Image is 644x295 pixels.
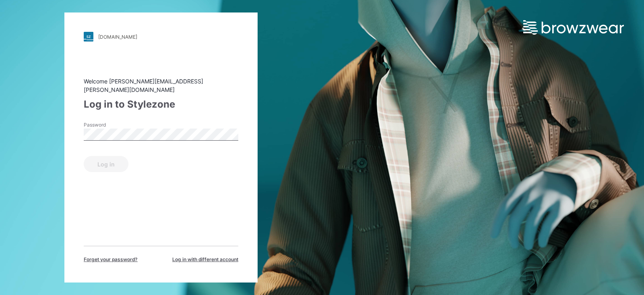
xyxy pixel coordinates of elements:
img: browzwear-logo.e42bd6dac1945053ebaf764b6aa21510.svg [523,20,624,35]
div: [DOMAIN_NAME] [98,34,137,40]
img: stylezone-logo.562084cfcfab977791bfbf7441f1a819.svg [84,32,93,42]
div: Welcome [PERSON_NAME][EMAIL_ADDRESS][PERSON_NAME][DOMAIN_NAME] [84,77,238,94]
span: Forget your password? [84,256,138,263]
label: Password [84,121,140,129]
span: Log in with different account [172,256,238,263]
a: [DOMAIN_NAME] [84,32,238,42]
div: Log in to Stylezone [84,97,238,112]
